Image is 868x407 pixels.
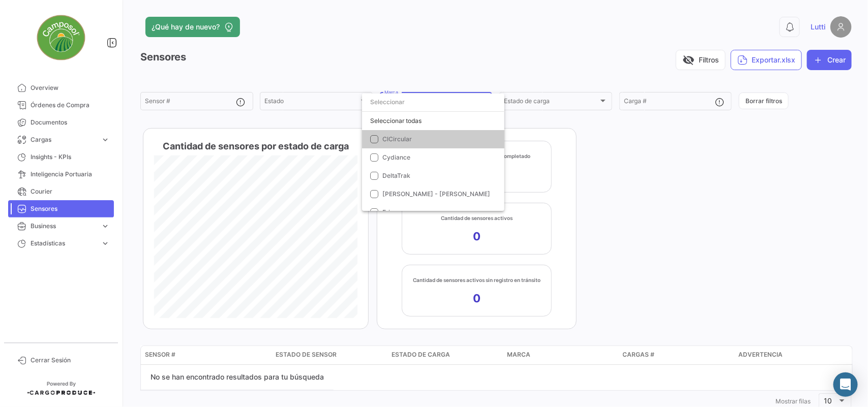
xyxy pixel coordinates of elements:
span: DeltaTrak [382,172,410,179]
input: dropdown search [362,93,504,111]
span: Frigga [382,208,401,216]
span: ClCircular [382,135,412,143]
div: Seleccionar todas [362,112,504,130]
span: Cydiance [382,153,410,161]
div: Abrir Intercom Messenger [833,372,858,397]
span: [PERSON_NAME] - [PERSON_NAME] [382,190,490,198]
